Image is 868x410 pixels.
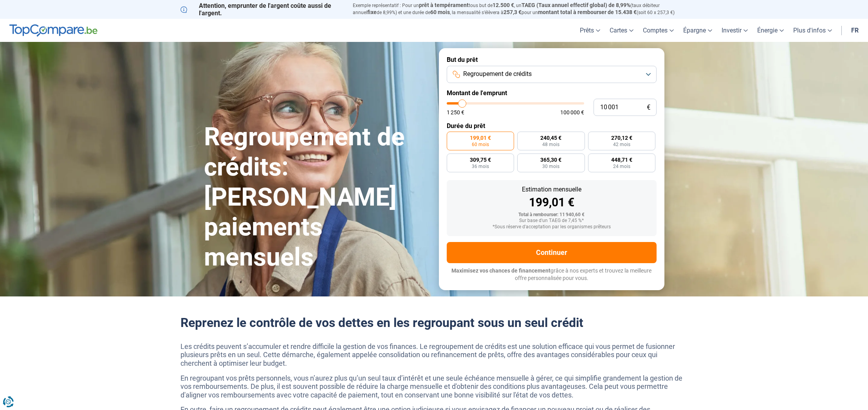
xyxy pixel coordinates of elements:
span: 240,45 € [540,135,561,141]
p: En regroupant vos prêts personnels, vous n’aurez plus qu’un seul taux d’intérêt et une seule éché... [180,374,688,399]
span: 309,75 € [470,157,491,163]
span: 36 mois [472,164,489,169]
span: montant total à rembourser de 15.438 € [538,9,637,15]
label: Durée du prêt [447,122,657,130]
span: 60 mois [472,142,489,147]
span: TAEG (Taux annuel effectif global) de 8,99% [522,2,630,8]
a: Prêts [575,19,605,42]
div: Estimation mensuelle [453,186,650,193]
div: Sur base d'un TAEG de 7,45 %* [453,218,650,224]
p: Les crédits peuvent s’accumuler et rendre difficile la gestion de vos finances. Le regroupement d... [180,342,688,368]
span: 100 000 € [560,110,584,115]
p: grâce à nos experts et trouvez la meilleure offre personnalisée pour vous. [447,267,657,282]
span: 30 mois [542,164,559,169]
a: Investir [717,19,753,42]
a: Plus d'infos [789,19,837,42]
h2: Reprenez le contrôle de vos dettes en les regroupant sous un seul crédit [180,315,688,330]
span: fixe [367,9,377,15]
div: *Sous réserve d'acceptation par les organismes prêteurs [453,224,650,230]
img: TopCompare [9,24,97,37]
label: Montant de l'emprunt [447,89,657,97]
span: 12.500 € [493,2,514,8]
h1: Regroupement de crédits: [PERSON_NAME] paiements mensuels [204,122,429,273]
div: Total à rembourser: 11 940,60 € [453,212,650,218]
span: 1 250 € [447,110,464,115]
span: 60 mois [430,9,450,15]
span: 42 mois [613,142,630,147]
p: Exemple représentatif : Pour un tous but de , un (taux débiteur annuel de 8,99%) et une durée de ... [353,2,688,16]
span: 199,01 € [470,135,491,141]
p: Attention, emprunter de l'argent coûte aussi de l'argent. [180,2,343,17]
span: 257,3 € [503,9,522,15]
span: prêt à tempérament [419,2,469,8]
button: Continuer [447,242,657,263]
div: 199,01 € [453,197,650,208]
a: Épargne [679,19,717,42]
button: Regroupement de crédits [447,66,657,83]
a: Cartes [605,19,638,42]
span: Regroupement de crédits [463,70,532,78]
span: 24 mois [613,164,630,169]
label: But du prêt [447,56,657,63]
a: Comptes [638,19,679,42]
span: 270,12 € [611,135,632,141]
span: 48 mois [542,142,559,147]
a: fr [846,19,863,42]
span: 448,71 € [611,157,632,163]
span: Maximisez vos chances de financement [451,267,550,274]
span: 365,30 € [540,157,561,163]
span: € [647,104,650,111]
a: Énergie [753,19,789,42]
